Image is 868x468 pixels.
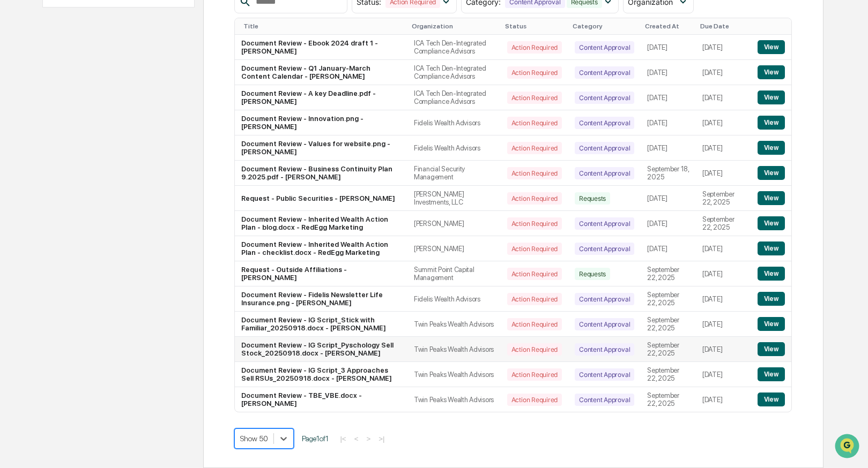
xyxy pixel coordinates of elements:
[758,141,785,155] button: View
[235,60,407,85] td: Document Review - Q1 January-March Content Calendar - [PERSON_NAME]
[645,22,692,30] div: Created At
[235,236,407,261] td: Document Review - Inherited Wealth Action Plan - checklist.docx - RedEgg Marketing
[641,211,696,236] td: [DATE]
[407,236,501,261] td: [PERSON_NAME]
[758,116,785,130] button: View
[235,387,407,412] td: Document Review - TBE_VBE.docx - [PERSON_NAME]
[696,362,751,387] td: [DATE]
[575,92,634,104] div: Content Approval
[407,312,501,337] td: Twin Peaks Wealth Advisors
[407,60,501,85] td: ICA Tech Den-Integrated Compliance Advisors
[758,90,785,104] button: View
[407,261,501,286] td: Summit Point Capital Management
[235,161,407,186] td: Document Review - Business Continuity Plan 9.2025.pdf - [PERSON_NAME]
[235,312,407,337] td: Document Review - IG Script_Stick with Familiar_20250918.docx - [PERSON_NAME]
[507,117,562,129] div: Action Required
[235,35,407,60] td: Document Review - Ebook 2024 draft 1 - [PERSON_NAME]
[696,312,751,337] td: [DATE]
[641,387,696,412] td: September 22, 2025
[235,211,407,236] td: Document Review - Inherited Wealth Action Plan - blog.docx - RedEgg Marketing
[696,211,751,236] td: September 22, 2025
[575,217,634,230] div: Content Approval
[575,368,634,381] div: Content Approval
[507,142,562,154] div: Action Required
[507,293,562,305] div: Action Required
[575,142,634,154] div: Content Approval
[11,22,195,40] p: How can we help?
[505,22,564,30] div: Status
[575,343,634,356] div: Content Approval
[507,318,562,330] div: Action Required
[11,82,30,101] img: 1746055101610-c473b297-6a78-478c-a979-82029cc54cd1
[302,434,329,443] span: Page 1 of 1
[235,135,407,161] td: Document Review - Values for website.png - [PERSON_NAME]
[6,131,73,150] a: 🖐️Preclearance
[507,394,562,406] div: Action Required
[641,60,696,85] td: [DATE]
[641,286,696,312] td: September 22, 2025
[407,211,501,236] td: [PERSON_NAME]
[575,318,634,330] div: Content Approval
[696,85,751,110] td: [DATE]
[88,135,133,146] span: Attestations
[758,166,785,180] button: View
[407,186,501,211] td: [PERSON_NAME] Investments, LLC
[758,292,785,306] button: View
[507,243,562,255] div: Action Required
[696,286,751,312] td: [DATE]
[575,243,634,255] div: Content Approval
[235,286,407,312] td: Document Review - Fidelis Newsletter Life Insurance.png - [PERSON_NAME]
[235,186,407,211] td: Request - Public Securities - [PERSON_NAME]
[696,236,751,261] td: [DATE]
[78,136,86,145] div: 🗄️
[6,151,72,170] a: 🔎Data Lookup
[641,85,696,110] td: [DATE]
[507,368,562,381] div: Action Required
[641,135,696,161] td: [DATE]
[641,312,696,337] td: September 22, 2025
[235,362,407,387] td: Document Review - IG Script_3 Approaches Sell RSUs_20250918.docx - [PERSON_NAME]
[696,135,751,161] td: [DATE]
[375,434,388,443] button: >|
[507,343,562,356] div: Action Required
[235,261,407,286] td: Request - Outside Affiliations - [PERSON_NAME]
[73,131,137,150] a: 🗄️Attestations
[641,186,696,211] td: [DATE]
[641,35,696,60] td: [DATE]
[696,261,751,286] td: [DATE]
[696,110,751,135] td: [DATE]
[700,22,747,30] div: Due Date
[107,182,130,190] span: Pylon
[696,337,751,362] td: [DATE]
[351,434,362,443] button: <
[507,167,562,179] div: Action Required
[575,167,634,179] div: Content Approval
[758,216,785,230] button: View
[337,434,349,443] button: |<
[758,392,785,406] button: View
[407,85,501,110] td: ICA Tech Den-Integrated Compliance Advisors
[758,317,785,331] button: View
[696,161,751,186] td: [DATE]
[575,117,634,129] div: Content Approval
[696,387,751,412] td: [DATE]
[696,60,751,85] td: [DATE]
[36,93,136,101] div: We're available if you need us!
[641,161,696,186] td: September 18, 2025
[758,367,785,381] button: View
[758,241,785,255] button: View
[507,268,562,280] div: Action Required
[407,362,501,387] td: Twin Peaks Wealth Advisors
[507,92,562,104] div: Action Required
[507,66,562,79] div: Action Required
[182,85,195,98] button: Start new chat
[507,192,562,205] div: Action Required
[407,337,501,362] td: Twin Peaks Wealth Advisors
[575,192,610,205] div: Requests
[363,434,374,443] button: >
[575,66,634,79] div: Content Approval
[407,135,501,161] td: Fidelis Wealth Advisors
[407,161,501,186] td: Financial Security Management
